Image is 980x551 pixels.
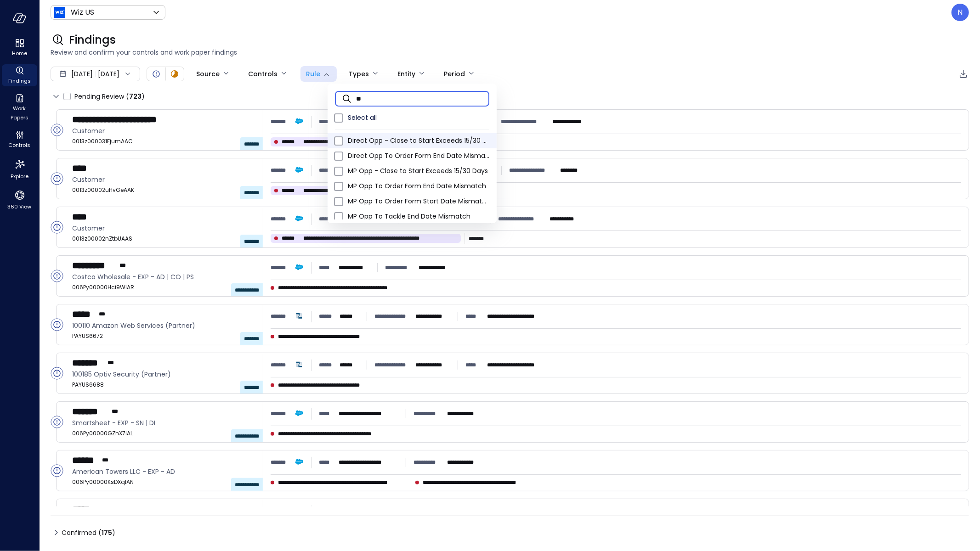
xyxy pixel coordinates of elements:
span: MP Opp To Tackle End Date Mismatch [348,212,489,221]
span: MP Opp To Order Form Start Date Mismatch [348,197,489,206]
span: MP Opp To Order Form End Date Mismatch [348,181,489,191]
span: Direct Opp - Close to Start Exceeds 15/30 Days [348,136,489,146]
span: Direct Opp To Order Form End Date Mismatch [348,151,489,161]
span: MP Opp - Close to Start Exceeds 15/30 Days [348,166,489,176]
span: Select all [348,113,489,123]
